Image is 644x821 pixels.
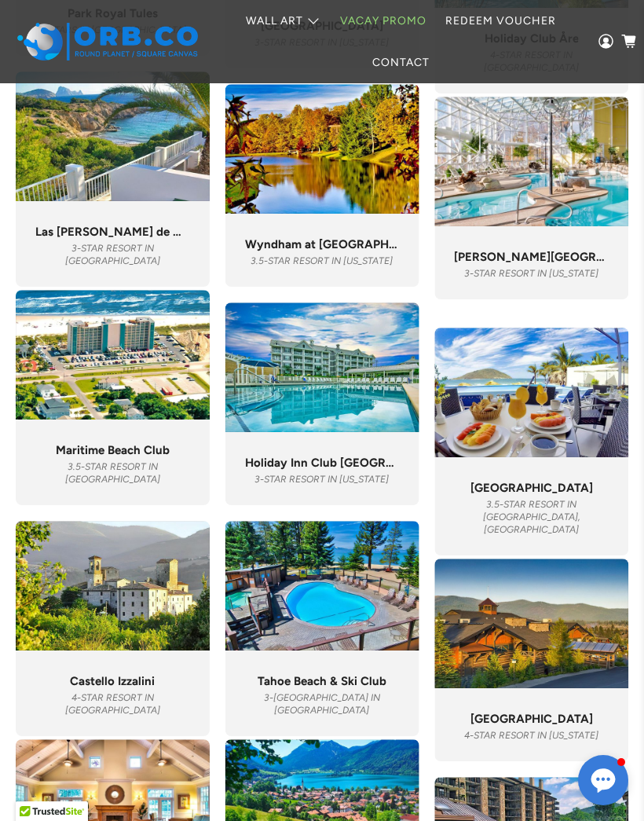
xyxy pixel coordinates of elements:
[254,474,389,485] span: 3-STAR RESORT in [US_STATE]
[35,225,190,239] span: Las [PERSON_NAME] de Cala Codolar
[363,42,439,83] a: Contact
[245,456,400,470] span: Holiday Inn Club [GEOGRAPHIC_DATA]
[470,712,593,726] span: [GEOGRAPHIC_DATA]
[578,755,628,805] button: Open chat window
[464,268,598,279] span: 3-STAR RESORT in [US_STATE]
[258,674,386,688] span: Tahoe Beach & Ski Club
[251,255,393,266] span: 3.5-STAR RESORT in [US_STATE]
[65,692,160,716] span: 4-STAR RESORT in [GEOGRAPHIC_DATA]
[470,481,593,495] span: [GEOGRAPHIC_DATA]
[264,692,380,716] span: 3-[GEOGRAPHIC_DATA] in [GEOGRAPHIC_DATA]
[65,243,160,266] span: 3-STAR RESORT in [GEOGRAPHIC_DATA]
[70,674,155,688] span: Castello Izzalini
[245,237,400,251] span: Wyndham at [GEOGRAPHIC_DATA]
[454,250,609,264] span: [PERSON_NAME][GEOGRAPHIC_DATA][PERSON_NAME]
[65,461,160,485] span: 3.5-STAR RESORT in [GEOGRAPHIC_DATA]
[56,443,170,457] span: Maritime Beach Club
[483,499,580,535] span: 3.5-STAR RESORT in [GEOGRAPHIC_DATA], [GEOGRAPHIC_DATA]
[464,730,598,741] span: 4-STAR RESORT in [US_STATE]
